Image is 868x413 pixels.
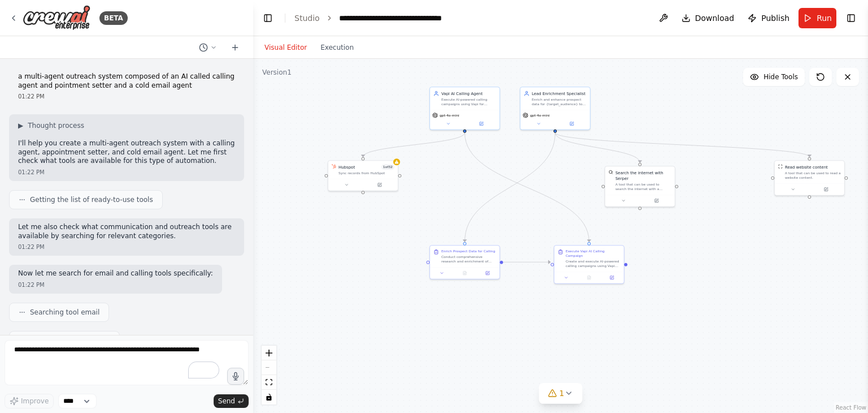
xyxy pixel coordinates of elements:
div: Version 1 [262,68,292,77]
button: Click to speak your automation idea [227,368,244,385]
button: Open in side panel [602,274,622,281]
button: Execution [314,41,361,54]
p: I'll help you create a multi-agent outreach system with a calling agent, appointment setter, and ... [18,139,235,166]
button: zoom in [262,346,276,360]
g: Edge from 0906748f-b999-4db8-953e-894686f33f47 to f540dcd3-2341-4d0c-a915-1b1c2b5ff898 [360,132,467,157]
img: Logo [23,5,90,31]
div: Enrich Prospect Data for CallingConduct comprehensive research and enrichment of prospects within... [429,245,500,279]
button: Download [677,8,739,28]
div: 01:22 PM [18,168,235,177]
div: Create and execute AI-powered calling campaigns using Vapi platform for {target_audience} represe... [566,259,620,268]
p: Now let me search for email and calling tools specifically: [18,269,213,278]
button: Start a new chat [226,41,244,54]
img: HubSpot [332,164,336,169]
p: a multi-agent outreach system composed of an AI called calling agent and pointment setter and a c... [18,72,235,90]
span: gpt-4o-mini [440,113,459,118]
button: Open in side panel [363,182,396,188]
button: Visual Editor [258,41,314,54]
button: toggle interactivity [262,390,276,405]
g: Edge from 165c56b3-8da1-40ba-a4ff-3e5524324c29 to 48d7f4de-ebff-48c0-afad-a9a29ad8ac3c [552,132,812,157]
span: Improve [21,397,49,406]
span: Hide Tools [763,72,798,81]
g: Edge from 52d1bd59-924f-4de2-8c14-95e4fabf1e47 to 6abfd6c8-f5ed-4c53-8b9a-2130555bb027 [504,259,551,265]
div: Vapi AI Calling AgentExecute AI-powered calling campaigns using Vapi for {target_audience} repres... [429,87,500,130]
div: 01:22 PM [18,92,235,101]
a: React Flow attribution [836,405,866,411]
a: Studio [294,14,320,23]
div: Read website content [785,164,828,170]
button: Switch to previous chat [194,41,222,54]
button: No output available [453,270,476,277]
div: ScrapeWebsiteToolRead website contentA tool that can be used to read a website content. [774,160,845,196]
div: React Flow controls [262,346,276,405]
span: Thought process [28,121,84,130]
div: Execute AI-powered calling campaigns using Vapi for {target_audience} representing {company_name}... [441,97,496,106]
div: Lead Enrichment Specialist [532,91,587,96]
img: SerperDevTool [609,170,613,174]
div: Execute Vapi AI Calling CampaignCreate and execute AI-powered calling campaigns using Vapi platfo... [554,245,624,284]
g: Edge from 0906748f-b999-4db8-953e-894686f33f47 to 6abfd6c8-f5ed-4c53-8b9a-2130555bb027 [462,132,592,242]
span: Send [218,397,235,406]
div: Sync records from HubSpot [338,171,394,175]
span: Searching tool email [30,308,99,317]
span: Run [817,12,832,24]
div: Enrich and enhance prospect data for {target_audience} to support {company_name}'s cold calling c... [532,97,587,106]
div: Lead Enrichment SpecialistEnrich and enhance prospect data for {target_audience} to support {comp... [520,87,591,130]
img: ScrapeWebsiteTool [778,164,783,169]
div: 01:22 PM [18,243,235,251]
button: Open in side panel [478,270,497,277]
div: Conduct comprehensive research and enrichment of prospects within {target_audience} for {company_... [441,255,496,264]
p: Let me also check what communication and outreach tools are available by searching for relevant c... [18,223,235,240]
div: Hubspot [338,164,355,170]
span: Number of enabled actions [381,164,394,170]
button: Send [214,394,249,408]
div: Enrich Prospect Data for Calling [441,249,495,253]
g: Edge from 165c56b3-8da1-40ba-a4ff-3e5524324c29 to 52d1bd59-924f-4de2-8c14-95e4fabf1e47 [462,132,558,242]
div: BETA [99,11,128,25]
span: ▶ [18,121,23,130]
span: gpt-4o-mini [530,113,550,118]
button: Open in side panel [465,121,497,127]
div: HubSpotHubspot1of32Sync records from HubSpot [328,160,398,191]
g: Edge from 165c56b3-8da1-40ba-a4ff-3e5524324c29 to c9120608-5a05-4f56-a669-5294aa80a7d9 [552,132,643,162]
div: SerperDevToolSearch the internet with SerperA tool that can be used to search the internet with a... [605,166,675,207]
div: Execute Vapi AI Calling Campaign [566,249,620,258]
span: 1 [559,388,565,399]
textarea: To enrich screen reader interactions, please activate Accessibility in Grammarly extension settings [5,340,249,385]
div: Vapi AI Calling Agent [441,91,496,96]
button: Hide Tools [743,68,805,86]
button: Improve [5,394,54,408]
button: Publish [743,8,794,28]
button: ▶Thought process [18,121,84,130]
nav: breadcrumb [294,12,442,24]
button: 1 [539,383,583,404]
button: No output available [577,274,601,281]
button: Hide left sidebar [260,10,276,26]
span: Getting the list of ready-to-use tools [30,195,153,204]
button: Run [798,8,836,28]
span: Publish [761,12,789,24]
button: Open in side panel [640,197,672,204]
button: Open in side panel [810,186,842,193]
div: 01:22 PM [18,281,213,289]
button: fit view [262,375,276,390]
div: A tool that can be used to read a website content. [785,171,841,180]
div: Search the internet with Serper [615,170,671,181]
button: Open in side panel [555,121,588,127]
div: A tool that can be used to search the internet with a search_query. Supports different search typ... [615,182,671,191]
span: Download [695,12,735,24]
button: Show right sidebar [843,10,859,26]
